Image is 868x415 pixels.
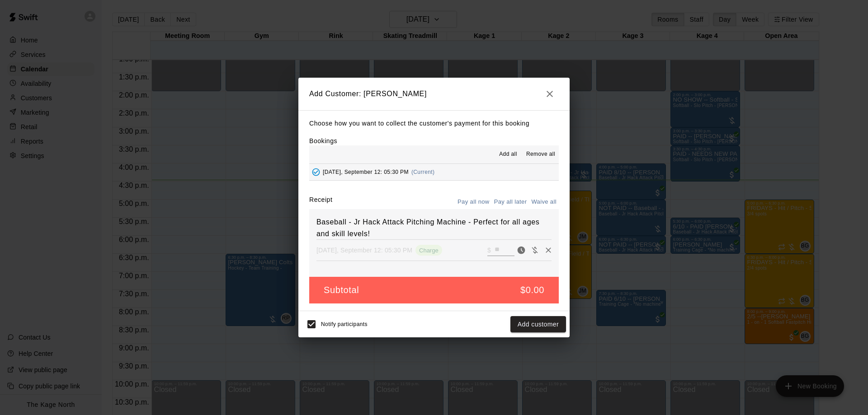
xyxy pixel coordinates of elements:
[323,169,409,175] span: [DATE], September 12: 05:30 PM
[529,195,559,209] button: Waive all
[321,321,368,327] span: Notify participants
[542,243,555,257] button: Remove
[309,164,559,181] button: Added - Collect Payment[DATE], September 12: 05:30 PM(Current)
[510,316,566,333] button: Add customer
[487,246,491,255] p: $
[526,150,555,159] span: Remove all
[499,150,517,159] span: Add all
[316,216,552,239] h6: Baseball - Jr Hack Attack Pitching Machine - Perfect for all ages and skill levels!
[316,246,412,255] p: [DATE], September 12: 05:30 PM
[309,165,323,179] button: Added - Collect Payment
[520,284,544,296] h5: $0.00
[492,195,529,209] button: Pay all later
[309,118,559,129] p: Choose how you want to collect the customer's payment for this booking
[528,246,542,254] span: Waive payment
[298,78,570,110] h2: Add Customer: [PERSON_NAME]
[523,147,559,162] button: Remove all
[514,246,528,254] span: Pay now
[494,147,523,162] button: Add all
[309,137,337,145] label: Bookings
[324,284,359,296] h5: Subtotal
[455,195,492,209] button: Pay all now
[411,169,435,175] span: (Current)
[309,195,332,209] label: Receipt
